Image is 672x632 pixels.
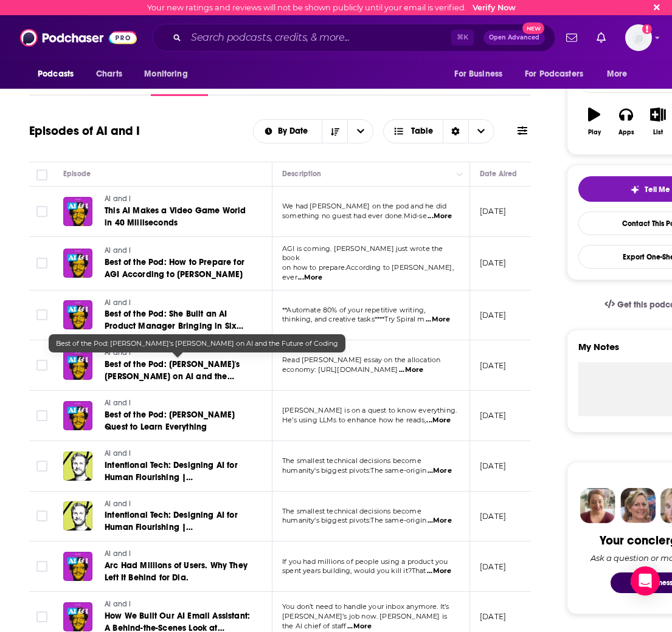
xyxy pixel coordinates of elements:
p: [DATE] [480,461,506,471]
span: Arc Had Millions of Users. Why They Left It Behind for Dia. [105,560,248,583]
a: Verify Now [473,3,516,12]
span: ...More [347,622,372,631]
a: AI and I [105,448,251,459]
h2: Choose List sort [253,119,374,143]
span: **Automate 80% of your repetitive writing, [282,306,425,314]
a: AI and I [105,348,251,359]
button: Open AdvancedNew [483,30,545,45]
p: [DATE] [480,310,506,320]
div: Search podcasts, credits, & more... [153,24,555,52]
button: open menu [29,63,89,86]
span: ...More [428,211,452,221]
div: Episode [63,167,91,181]
span: humanity's biggest pivots:The same-origin [282,516,426,524]
span: AI and I [105,246,131,255]
span: Table [411,127,433,136]
div: Open Intercom Messenger [631,566,660,596]
button: Choose View [383,119,494,143]
svg: Email not verified [642,24,652,34]
span: We had [PERSON_NAME] on the pod and he did [282,202,446,210]
span: ...More [426,315,450,325]
span: Read [PERSON_NAME] essay on the allocation [282,355,440,364]
img: tell me why sparkle [630,185,640,194]
img: Podchaser - Follow, Share and Rate Podcasts [20,26,137,49]
span: AI and I [105,449,131,458]
span: Toggle select row [36,561,47,572]
img: Barbara Profile [620,488,656,523]
span: Monitoring [144,66,187,83]
button: open menu [446,63,518,86]
span: ...More [298,273,322,283]
span: Intentional Tech: Designing AI for Human Flourishing | [PERSON_NAME], Cofounder and CEO of Common... [105,510,238,557]
span: AI and I [105,298,131,307]
a: AI and I [105,398,251,409]
span: Toggle select row [36,360,47,371]
button: open menu [598,63,643,86]
span: AGI is coming. [PERSON_NAME] just wrote the book [282,244,443,263]
a: Intentional Tech: Designing AI for Human Flourishing | [PERSON_NAME], Cofounder and CEO of Common... [105,509,251,534]
a: Best of the Pod: [PERSON_NAME]'s [PERSON_NAME] on AI and the Future of Coding [105,359,251,383]
span: Toggle select row [36,410,47,421]
div: Apps [618,129,634,136]
span: ...More [427,566,451,576]
p: [DATE] [480,410,506,421]
span: AI and I [105,399,131,407]
span: AI and I [105,600,131,608]
a: This AI Makes a Video Game World in 40 Milliseconds [105,205,251,229]
span: For Business [454,66,502,83]
p: [DATE] [480,611,506,622]
span: something no guest had ever done.Mid-se [282,211,427,220]
span: Toggle select row [36,611,47,622]
span: AI and I [105,194,131,203]
span: Best of the Pod: [PERSON_NAME]'s [PERSON_NAME] on AI and the Future of Coding [56,339,338,348]
div: Date Aired [480,167,517,181]
span: Toggle select row [36,510,47,521]
span: Open Advanced [489,35,539,41]
a: Arc Had Millions of Users. Why They Left It Behind for Dia. [105,560,251,584]
span: Toggle select row [36,461,47,472]
span: ...More [399,365,423,375]
span: Toggle select row [36,206,47,217]
span: thinking, and creative tasks****Try Spiral m [282,315,425,323]
button: Apps [610,100,642,143]
span: Logged in as charlottestone [625,24,652,51]
span: ...More [428,466,452,476]
button: Sort Direction [322,120,347,143]
span: Best of the Pod: She Built an AI Product Manager Bringing in Six Figures—As A Side Hustle [105,309,243,343]
span: New [522,22,544,34]
div: Sort Direction [443,120,468,143]
input: Search podcasts, credits, & more... [186,28,451,47]
span: humanity's biggest pivots:The same-origin [282,466,426,475]
span: Toggle select row [36,258,47,269]
span: AI and I [105,348,131,357]
span: The smallest technical decisions become [282,456,421,465]
a: AI and I [105,499,251,510]
a: Show notifications dropdown [592,27,611,48]
button: Column Actions [452,167,467,182]
img: User Profile [625,24,652,51]
span: Intentional Tech: Designing AI for Human Flourishing | [PERSON_NAME] [105,460,238,495]
a: Charts [88,63,130,86]
span: AI and I [105,500,131,508]
span: economy: [URL][DOMAIN_NAME] [282,365,398,374]
p: [DATE] [480,511,506,521]
span: [PERSON_NAME]’s job now. [PERSON_NAME] is the AI chief of staff [282,612,447,630]
span: For Podcasters [525,66,583,83]
span: Best of the Pod: [PERSON_NAME] Quest to Learn Everything [105,410,235,432]
span: He’s using LLMs to enhance how he reads, [282,416,426,424]
span: on how to prepare.According to [PERSON_NAME], ever [282,263,454,281]
div: List [653,129,663,136]
a: AI and I [105,298,251,309]
span: [PERSON_NAME] is on a quest to know everything. [282,406,457,414]
button: Play [578,100,610,143]
a: AI and I [105,599,251,610]
a: Intentional Tech: Designing AI for Human Flourishing | [PERSON_NAME] [105,459,251,484]
div: Play [588,129,601,136]
span: ...More [428,516,452,526]
span: This AI Makes a Video Game World in 40 Milliseconds [105,205,246,228]
p: [DATE] [480,562,506,572]
span: Charts [96,66,122,83]
button: open menu [347,120,373,143]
